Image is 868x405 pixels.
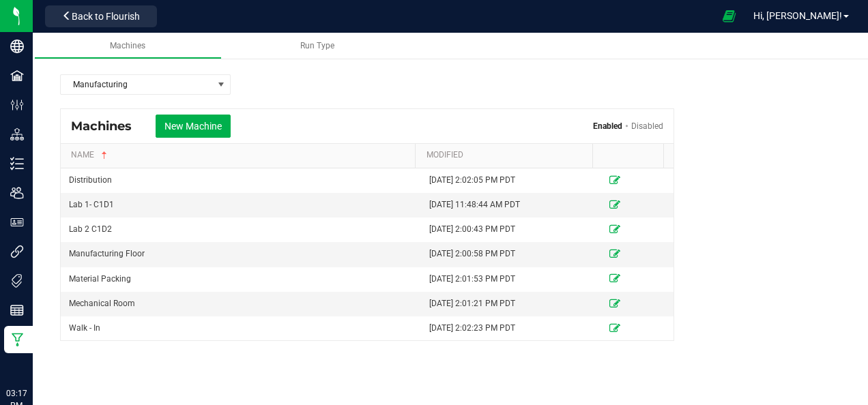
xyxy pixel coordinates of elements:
[300,41,334,50] span: Run Type
[156,115,231,138] button: New Machine
[609,175,620,185] a: Edit Machine
[45,5,157,27] button: Back to Flourish
[10,40,24,53] inline-svg: Company
[14,296,55,337] iframe: Resource center
[10,215,24,229] inline-svg: User Roles
[429,297,593,310] div: [DATE] 2:01:21 PM PDT
[61,316,421,340] td: Walk - In
[10,127,24,141] inline-svg: Distribution
[429,273,593,286] div: [DATE] 2:01:53 PM PDT
[61,292,421,316] td: Mechanical Room
[429,198,593,211] div: [DATE] 11:48:44 AM PDT
[61,193,421,217] td: Lab 1- C1D1
[10,69,24,82] inline-svg: Facilities
[714,3,744,29] span: Open Ecommerce Menu
[593,121,622,131] a: Enabled
[61,168,421,193] td: Distribution
[61,267,421,292] td: Material Packing
[10,186,24,200] inline-svg: Users
[99,150,110,161] span: Sortable
[61,242,421,267] td: Manufacturing Floor
[609,274,620,284] a: Edit Machine
[631,121,663,131] a: Disabled
[10,333,24,346] inline-svg: Manufacturing
[429,247,593,260] div: [DATE] 2:00:58 PM PDT
[10,303,24,317] inline-svg: Reports
[609,299,620,308] a: Edit Machine
[604,150,659,161] a: Sortable
[429,322,593,335] div: [DATE] 2:02:23 PM PDT
[609,323,620,333] a: Edit Machine
[429,174,593,187] div: [DATE] 2:02:05 PM PDT
[110,41,145,50] span: Machines
[426,150,588,161] a: MODIFIEDSortable
[10,157,24,170] inline-svg: Inventory
[609,224,620,234] a: Edit Machine
[10,245,24,258] inline-svg: Integrations
[753,10,842,21] span: Hi, [PERSON_NAME]!
[10,274,24,288] inline-svg: Tags
[61,217,421,242] td: Lab 2 C1D2
[71,119,145,134] span: Machines
[72,11,140,22] span: Back to Flourish
[609,200,620,209] a: Edit Machine
[61,75,213,94] span: Manufacturing
[71,150,410,161] a: NAMESortable
[10,98,24,112] inline-svg: Configuration
[609,249,620,258] a: Edit Machine
[429,223,593,236] div: [DATE] 2:00:43 PM PDT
